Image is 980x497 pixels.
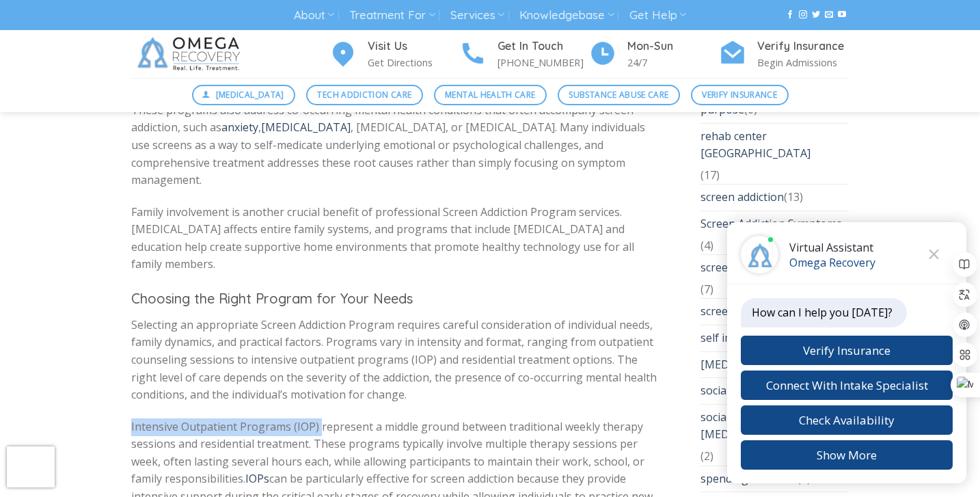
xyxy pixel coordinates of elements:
a: Knowledgebase [519,3,614,28]
a: anxiety [221,120,258,135]
a: Services [450,3,504,28]
a: Verify Insurance Begin Admissions [719,38,849,71]
span: Intensive Outpatient Programs (IOP) represent a middle ground between traditional weekly therapy ... [131,419,644,487]
a: screen time addiction [700,299,809,325]
li: (10) [700,325,849,351]
a: Send us an email [825,10,833,20]
a: screen addiction [700,185,784,211]
a: Visit Us Get Directions [329,38,459,71]
li: (6) [700,466,849,492]
h4: Verify Insurance [757,38,849,55]
a: About [294,3,334,28]
a: [MEDICAL_DATA] [700,352,790,378]
span: [MEDICAL_DATA] [216,88,284,101]
a: self image [700,325,753,351]
h4: Visit Us [368,38,459,55]
a: spending addiction [700,466,798,492]
li: (13) [700,184,849,211]
a: Tech Addiction Care [306,85,423,105]
span: Choosing the Right Program for Your Needs [131,290,413,307]
span: Tech Addiction Care [317,88,411,101]
span: Family involvement is another crucial benefit of professional Screen Addiction Program services. ... [131,204,634,272]
a: Follow on Instagram [799,10,807,20]
li: (6) [700,377,849,404]
p: 24/7 [627,55,719,70]
a: Substance Abuse Care [558,85,680,105]
a: Get Help [629,3,686,28]
a: Treatment For [349,3,435,28]
a: [MEDICAL_DATA] [192,85,296,105]
li: (17) [700,123,849,185]
a: Mental Health Care [434,85,547,105]
a: social media addiction [700,378,812,404]
a: Follow on Facebook [786,10,794,20]
span: , [258,120,261,135]
a: Verify Insurance [691,85,789,105]
li: (4) [700,211,849,254]
li: (6) [700,351,849,378]
h4: Get In Touch [498,38,589,55]
a: Follow on YouTube [838,10,846,20]
span: , [MEDICAL_DATA], or [MEDICAL_DATA]. Many individuals use screens as a way to self-medicate under... [131,120,645,187]
p: [PHONE_NUMBER] [498,55,589,70]
span: Verify Insurance [702,88,777,101]
span: Substance Abuse Care [569,88,668,101]
h4: Mon-Sun [627,38,719,55]
a: Get In Touch [PHONE_NUMBER] [459,38,589,71]
p: Get Directions [368,55,459,70]
a: Screen Addiction Symptoms [700,211,842,237]
span: Mental Health Care [445,88,535,101]
iframe: reCAPTCHA [7,446,55,487]
li: (7) [700,254,849,298]
a: rehab center [GEOGRAPHIC_DATA] [700,124,849,167]
span: Selecting an appropriate Screen Addiction Program requires careful consideration of individual ne... [131,317,657,402]
a: screen addiction treatment [700,255,839,281]
li: (4) [700,298,849,325]
a: IOPs [245,471,269,486]
img: Omega Recovery [131,30,251,78]
a: Follow on Twitter [812,10,820,20]
a: social media [MEDICAL_DATA] [700,405,849,448]
li: (2) [700,404,849,466]
a: [MEDICAL_DATA] [261,120,351,135]
p: Begin Admissions [757,55,849,70]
